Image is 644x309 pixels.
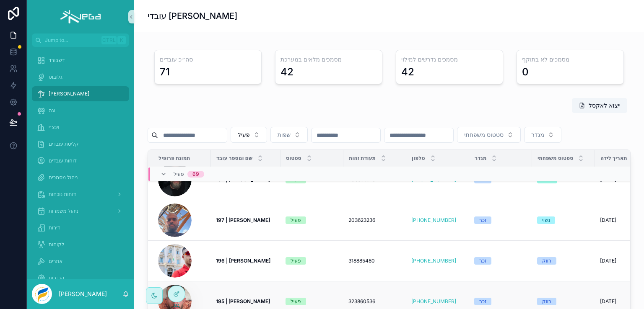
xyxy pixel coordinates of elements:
[49,208,78,214] span: ניהול משמרות
[542,216,550,224] div: נשוי
[160,55,256,64] h3: סה״כ עובדים
[348,217,401,224] a: 203623236
[49,241,65,248] span: לקוחות
[49,258,62,265] span: אתרים
[32,203,129,219] a: ניהול משמרות
[49,141,79,147] span: קליטת עובדים
[101,36,117,44] span: Ctrl
[474,216,527,224] a: זכר
[412,155,425,162] span: טלפון
[411,298,464,305] a: [PHONE_NUMBER]
[49,74,62,80] span: גלובוס
[216,298,275,305] a: 195 | [PERSON_NAME]
[411,257,464,264] a: [PHONE_NUMBER]
[522,65,529,79] div: 0
[160,65,170,79] div: 71
[148,10,237,22] h1: עובדי [PERSON_NAME]
[280,65,293,79] div: 42
[522,55,618,64] h3: מסמכים לא בתוקף
[411,217,464,224] a: [PHONE_NUMBER]
[600,155,627,162] span: תאריך לידה
[49,90,89,97] span: [PERSON_NAME]
[600,257,616,264] span: [DATE]
[348,298,375,305] span: 323860536
[600,217,616,224] span: [DATE]
[291,257,301,265] div: פעיל
[286,298,338,305] a: פעיל
[27,47,134,279] div: scrollable content
[32,70,129,85] a: גלובוס
[45,37,98,44] span: Jump to...
[475,155,486,162] span: מגדר
[32,53,129,68] a: דשבורד
[280,55,377,64] h3: מסמכים מלאים במערכת
[348,257,401,264] a: 318885480
[457,127,521,143] button: Select Button
[474,298,527,305] a: זכר
[216,298,270,304] strong: 195 | [PERSON_NAME]
[216,257,275,264] a: 196 | [PERSON_NAME]
[32,220,129,235] a: דירות
[49,107,55,114] span: וגה
[291,216,301,224] div: פעיל
[32,120,129,135] a: וינצ׳י
[32,254,129,269] a: אתרים
[32,136,129,152] a: קליטת עובדים
[49,191,76,198] span: דוחות נוכחות
[270,127,308,143] button: Select Button
[349,155,376,162] span: תעודת זהות
[537,216,590,224] a: נשוי
[32,103,129,118] a: וגה
[464,131,504,139] span: סטטוס משפחתי
[32,170,129,185] a: ניהול מסמכים
[286,216,338,224] a: פעיל
[32,270,129,286] a: הגדרות
[537,257,590,265] a: רווק
[401,65,414,79] div: 42
[49,124,60,131] span: וינצ׳י
[32,86,129,101] a: [PERSON_NAME]
[348,298,401,305] a: 323860536
[411,298,456,305] a: [PHONE_NUMBER]
[401,55,498,64] h3: מסמכים נדרשים למילוי
[291,298,301,305] div: פעיל
[216,155,252,162] span: שם ומספר עובד
[32,237,129,252] a: לקוחות
[531,131,544,139] span: מגדר
[174,171,184,178] span: פעיל
[32,153,129,168] a: דוחות עובדים
[537,298,590,305] a: רווק
[32,33,129,47] button: Jump to...CtrlK
[572,98,627,113] button: ייצוא לאקסל
[158,155,190,162] span: תמונת פרופיל
[348,217,375,224] span: 203623236
[49,224,60,231] span: דירות
[192,171,199,178] div: 69
[538,155,573,162] span: סטטוס משפחתי
[118,37,125,44] span: K
[600,298,616,305] span: [DATE]
[474,257,527,265] a: זכר
[49,57,65,64] span: דשבורד
[286,257,338,265] a: פעיל
[411,257,456,264] a: [PHONE_NUMBER]
[348,257,375,264] span: 318885480
[216,217,275,224] a: 197 | [PERSON_NAME]
[238,131,250,139] span: פעיל
[49,275,64,281] span: הגדרות
[479,216,486,224] div: זכר
[49,174,78,181] span: ניהול מסמכים
[216,257,270,264] strong: 196 | [PERSON_NAME]
[542,298,551,305] div: רווק
[60,10,100,23] img: App logo
[479,257,486,265] div: זכר
[286,155,301,162] span: סטטוס
[216,217,270,223] strong: 197 | [PERSON_NAME]
[278,131,291,139] span: שפות
[524,127,561,143] button: Select Button
[479,298,486,305] div: זכר
[49,157,77,164] span: דוחות עובדים
[59,290,107,298] p: [PERSON_NAME]
[542,257,551,265] div: רווק
[231,127,267,143] button: Select Button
